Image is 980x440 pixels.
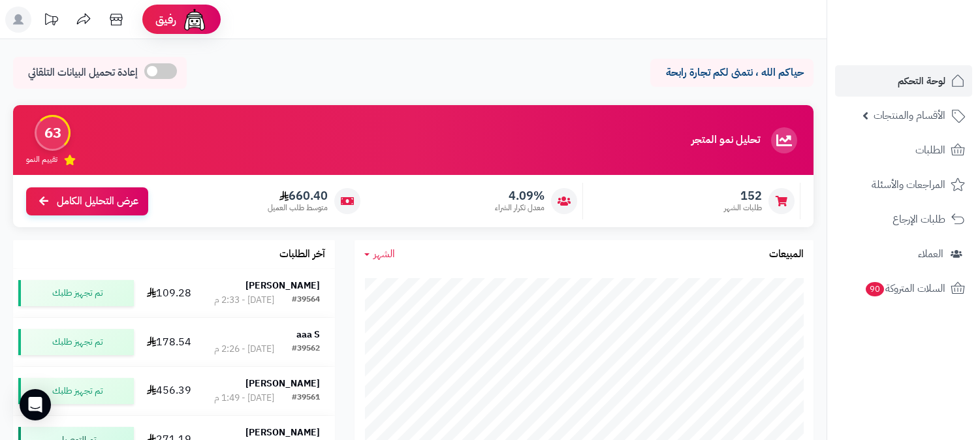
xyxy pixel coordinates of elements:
[268,202,328,213] span: متوسط طلب العميل
[872,176,945,194] span: المراجعات والأسئلة
[865,281,885,297] span: 90
[835,238,972,270] a: العملاء
[268,189,328,203] span: 660.40
[26,154,57,165] span: تقييم النمو
[691,134,760,146] h3: تحليل نمو المتجر
[18,378,134,404] div: تم تجهيز طلبك
[835,169,972,200] a: المراجعات والأسئلة
[292,392,320,405] div: #39561
[57,194,138,209] span: عرض التحليل الكامل
[35,7,67,36] a: تحديثات المنصة
[918,245,943,263] span: العملاء
[182,7,208,33] img: ai-face.png
[245,377,320,390] strong: [PERSON_NAME]
[893,210,945,228] span: طلبات الإرجاع
[18,280,134,306] div: تم تجهيز طلبك
[835,204,972,235] a: طلبات الإرجاع
[373,246,395,262] span: الشهر
[214,392,274,405] div: [DATE] - 1:49 م
[769,249,804,260] h3: المبيعات
[155,12,176,27] span: رفيق
[292,294,320,307] div: #39564
[245,279,320,292] strong: [PERSON_NAME]
[296,328,320,341] strong: aaa S
[279,249,325,260] h3: آخر الطلبات
[835,273,972,304] a: السلات المتروكة90
[874,106,945,125] span: الأقسام والمنتجات
[724,189,762,203] span: 152
[139,367,199,415] td: 456.39
[18,329,134,355] div: تم تجهيز طلبك
[835,134,972,166] a: الطلبات
[139,318,199,366] td: 178.54
[214,294,274,307] div: [DATE] - 2:33 م
[139,269,199,317] td: 109.28
[724,202,762,213] span: طلبات الشهر
[915,141,945,159] span: الطلبات
[28,65,138,80] span: إعادة تحميل البيانات التلقائي
[245,426,320,439] strong: [PERSON_NAME]
[292,343,320,356] div: #39562
[26,187,148,215] a: عرض التحليل الكامل
[835,65,972,97] a: لوحة التحكم
[495,189,545,203] span: 4.09%
[891,10,968,38] img: logo-2.png
[495,202,545,213] span: معدل تكرار الشراء
[20,389,51,420] div: Open Intercom Messenger
[364,247,395,262] a: الشهر
[864,279,945,298] span: السلات المتروكة
[214,343,274,356] div: [DATE] - 2:26 م
[898,72,945,90] span: لوحة التحكم
[660,65,804,80] p: حياكم الله ، نتمنى لكم تجارة رابحة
